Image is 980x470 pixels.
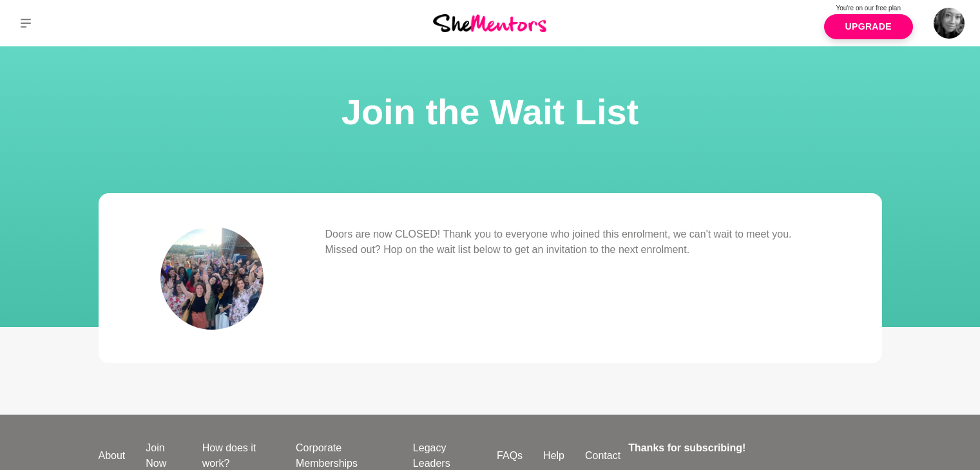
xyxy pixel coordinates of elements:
a: Contact [575,448,631,464]
a: FAQs [486,448,533,464]
a: About [88,448,136,464]
h4: Thanks for subscribing! [628,440,874,456]
p: Doors are now CLOSED! Thank you to everyone who joined this enrolment, we can't wait to meet you.... [325,227,820,258]
a: Help [533,448,575,464]
a: Upgrade [824,14,913,39]
img: Starla [934,8,965,39]
p: You're on our free plan [824,3,913,13]
img: She Mentors Logo [433,14,546,32]
h1: Join the Wait List [15,88,965,136]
